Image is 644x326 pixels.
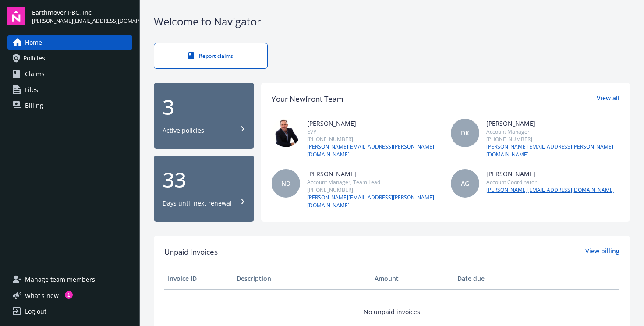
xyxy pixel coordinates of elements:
span: AG [461,179,469,188]
div: Account Manager [486,128,619,135]
a: [PERSON_NAME][EMAIL_ADDRESS][PERSON_NAME][DOMAIN_NAME] [307,194,440,209]
div: Your Newfront Team [272,93,343,105]
span: What ' s new [25,291,59,300]
span: Manage team members [25,273,95,287]
div: [PERSON_NAME] [486,119,619,128]
a: Claims [7,67,132,81]
span: Policies [23,51,45,65]
span: ND [281,179,290,188]
div: [PHONE_NUMBER] [307,135,440,143]
div: Welcome to Navigator [154,14,630,29]
div: 1 [65,291,73,299]
div: [PERSON_NAME] [307,119,440,128]
div: [PHONE_NUMBER] [307,186,440,194]
span: [PERSON_NAME][EMAIL_ADDRESS][DOMAIN_NAME] [32,17,132,25]
div: [PHONE_NUMBER] [486,135,619,143]
div: Account Manager, Team Lead [307,178,440,186]
button: What's new1 [7,291,73,300]
th: Invoice ID [164,268,233,289]
th: Date due [454,268,523,289]
span: Unpaid Invoices [164,246,218,258]
th: Description [233,268,371,289]
div: [PERSON_NAME] [486,169,615,178]
a: Manage team members [7,273,132,287]
a: Report claims [154,43,268,69]
a: View billing [585,246,619,258]
span: DK [461,128,469,138]
button: Earthmover PBC, Inc[PERSON_NAME][EMAIL_ADDRESS][DOMAIN_NAME] [32,7,132,25]
a: [PERSON_NAME][EMAIL_ADDRESS][PERSON_NAME][DOMAIN_NAME] [307,143,440,159]
div: Account Coordinator [486,178,615,186]
span: Billing [25,99,43,113]
a: Home [7,35,132,50]
a: Billing [7,99,132,113]
span: Claims [25,67,45,81]
span: Earthmover PBC, Inc [32,8,132,17]
a: View all [597,93,619,105]
a: Policies [7,51,132,65]
a: [PERSON_NAME][EMAIL_ADDRESS][DOMAIN_NAME] [486,186,615,194]
img: navigator-logo.svg [7,7,25,25]
div: EVP [307,128,440,135]
div: 3 [163,96,245,117]
img: photo [272,119,300,147]
span: Files [25,83,38,97]
a: [PERSON_NAME][EMAIL_ADDRESS][PERSON_NAME][DOMAIN_NAME] [486,143,619,159]
button: 33Days until next renewal [154,156,254,222]
div: Active policies [163,126,204,135]
div: [PERSON_NAME] [307,169,440,178]
div: Days until next renewal [163,199,232,208]
div: Log out [25,305,46,319]
span: Home [25,35,42,50]
button: 3Active policies [154,83,254,149]
div: 33 [163,169,245,190]
th: Amount [371,268,454,289]
div: Report claims [172,52,250,60]
a: Files [7,83,132,97]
